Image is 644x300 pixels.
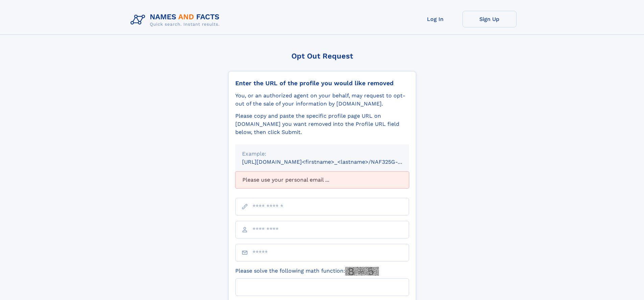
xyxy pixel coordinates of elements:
div: You, or an authorized agent on your behalf, may request to opt-out of the sale of your informatio... [235,92,409,108]
img: Logo Names and Facts [128,11,225,29]
a: Log In [408,11,462,27]
div: Please use your personal email ... [235,171,409,188]
div: Opt Out Request [228,52,416,60]
label: Please solve the following math function: [235,267,379,276]
div: Enter the URL of the profile you would like removed [235,79,409,87]
div: Please copy and paste the specific profile page URL on [DOMAIN_NAME] you want removed into the Pr... [235,112,409,136]
a: Sign Up [462,11,517,27]
small: [URL][DOMAIN_NAME]<firstname>_<lastname>/NAF325G-xxxxxxxx [242,159,422,165]
div: Example: [242,150,402,158]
